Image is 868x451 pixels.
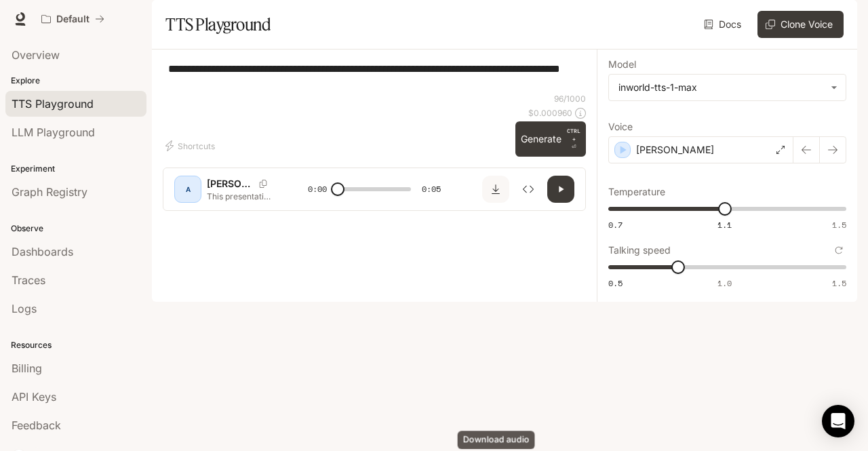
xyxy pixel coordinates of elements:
button: Download audio [482,176,509,203]
p: $ 0.000960 [528,107,572,119]
span: 0.5 [608,277,623,289]
p: 96 / 1000 [554,93,586,104]
button: Copy Voice ID [254,180,273,188]
div: Download audio [458,431,535,449]
span: 0:05 [422,182,441,196]
button: GenerateCTRL +⏎ [515,121,586,157]
a: Docs [701,11,747,38]
p: Talking speed [608,246,671,255]
p: Default [56,14,90,25]
p: Voice [608,122,633,132]
p: Temperature [608,187,665,197]
span: 0.7 [608,219,623,231]
button: All workspaces [35,5,111,33]
p: This presentation will be 10 reasons why [PERSON_NAME] deserves a [MEDICAL_DATA] lets get right i... [207,191,275,202]
span: 1.5 [832,219,846,231]
p: CTRL + [567,127,580,143]
div: inworld-tts-1-max [609,75,846,100]
h1: TTS Playground [165,11,271,38]
div: inworld-tts-1-max [618,81,824,94]
p: ⏎ [567,127,580,151]
div: A [177,178,199,200]
button: Shortcuts [163,135,220,157]
span: 1.1 [717,219,732,231]
p: [PERSON_NAME] [636,143,714,157]
span: 1.0 [717,277,732,289]
button: Clone Voice [757,11,844,38]
div: Open Intercom Messenger [822,405,854,437]
span: 0:00 [308,182,327,196]
button: Inspect [515,176,542,203]
p: [PERSON_NAME] [207,177,254,191]
p: Model [608,60,636,69]
span: 1.5 [832,277,846,289]
button: Reset to default [831,243,846,258]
